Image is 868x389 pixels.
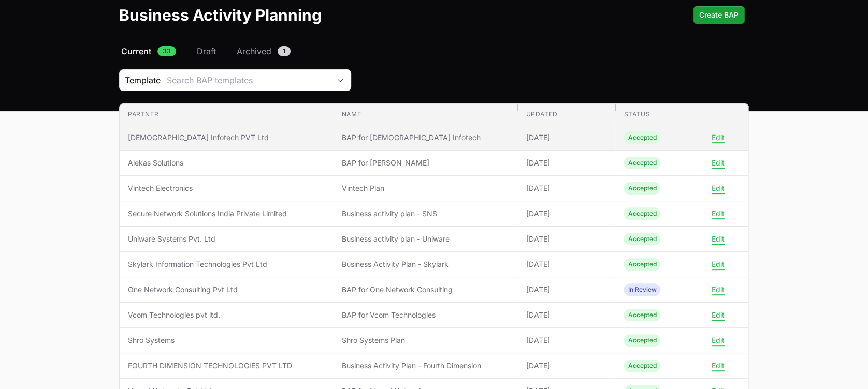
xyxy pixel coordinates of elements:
[161,70,351,91] button: Search BAP templates
[712,285,725,294] button: Edit
[693,6,745,24] button: Create BAP
[157,46,176,56] span: 33
[526,234,607,244] span: [DATE]
[699,9,739,21] span: Create BAP
[712,336,725,345] button: Edit
[712,260,725,269] button: Edit
[342,208,510,219] span: Business activity plan - SNS
[342,361,510,371] span: Business Activity Plan - Fourth Dimension
[278,46,291,56] span: 1
[120,74,161,86] span: Template
[712,209,725,218] button: Edit
[342,234,510,244] span: Business activity plan - Uniware
[526,132,607,143] span: [DATE]
[119,45,178,57] a: Current33
[342,285,510,295] span: BAP for One Network Consulting
[526,183,607,193] span: [DATE]
[128,132,325,143] span: [DEMOGRAPHIC_DATA] Infotech PVT Ltd
[342,158,510,168] span: BAP for [PERSON_NAME]
[526,310,607,320] span: [DATE]
[121,45,151,57] span: Current
[128,361,325,371] span: FOURTH DIMENSION TECHNOLOGIES PVT LTD
[517,104,615,125] th: Updated
[119,45,749,57] nav: Business Activity Plan Navigation navigation
[712,184,725,193] button: Edit
[128,183,325,193] span: Vintech Electronics
[334,104,518,125] th: Name
[342,132,510,143] span: BAP for [DEMOGRAPHIC_DATA] Infotech
[526,259,607,270] span: [DATE]
[712,310,725,320] button: Edit
[128,158,325,168] span: Alekas Solutions
[526,208,607,219] span: [DATE]
[128,259,325,270] span: Skylark Information Technologies Pvt Ltd
[526,335,607,346] span: [DATE]
[119,69,749,91] section: Business Activity Plan Filters
[526,285,607,295] span: [DATE]
[712,234,725,244] button: Edit
[342,259,510,270] span: Business Activity Plan - Skylark
[195,45,218,57] a: Draft
[119,6,322,24] h1: Business Activity Planning
[120,104,334,125] th: Partner
[167,74,330,86] div: Search BAP templates
[128,285,325,295] span: One Network Consulting Pvt Ltd
[712,361,725,370] button: Edit
[128,335,325,346] span: Shro Systems
[712,133,725,142] button: Edit
[693,6,745,24] div: Primary actions
[237,45,271,57] span: Archived
[128,234,325,244] span: Uniware Systems Pvt. Ltd
[342,335,510,346] span: Shro Systems Plan
[342,183,510,193] span: Vintech Plan
[128,310,325,320] span: Vcom Technologies pvt ltd.
[712,158,725,168] button: Edit
[128,208,325,219] span: Secure Network Solutions India Private Limited
[235,45,293,57] a: Archived1
[526,361,607,371] span: [DATE]
[342,310,510,320] span: BAP for Vcom Technologies
[615,104,713,125] th: Status
[197,45,216,57] span: Draft
[526,158,607,168] span: [DATE]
